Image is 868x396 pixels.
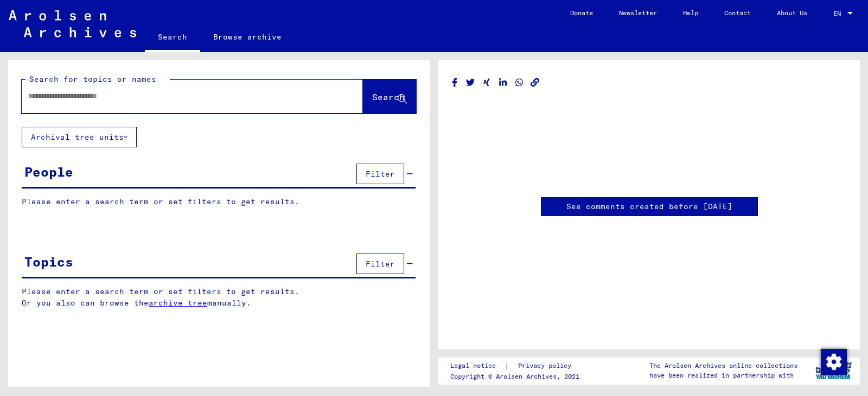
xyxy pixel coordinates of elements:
a: archive tree [149,298,207,308]
button: Filter [356,164,404,184]
p: Please enter a search term or set filters to get results. Or you also can browse the manually. [22,286,416,309]
button: Share on Xing [481,76,493,89]
button: Archival tree units [22,127,137,147]
span: Filter [366,259,395,269]
button: Copy link [529,76,541,89]
a: Browse archive [200,24,295,50]
a: Search [145,24,200,52]
span: Filter [366,169,395,179]
span: Search [372,92,405,102]
mat-label: Search for topics or names [29,74,156,84]
button: Share on Twitter [465,76,476,89]
div: | [450,360,584,372]
a: Legal notice [450,360,505,372]
div: Change consent [820,348,846,374]
button: Share on Facebook [449,76,461,89]
p: Copyright © Arolsen Archives, 2021 [450,372,584,381]
button: Filter [356,254,404,274]
span: EN [833,10,845,17]
p: have been realized in partnership with [649,371,797,380]
img: Arolsen_neg.svg [9,10,136,37]
button: Share on WhatsApp [514,76,525,89]
img: Change consent [821,349,847,375]
a: Privacy policy [509,360,584,372]
button: Share on LinkedIn [497,76,509,89]
div: People [24,162,73,181]
img: yv_logo.png [813,357,854,384]
p: Please enter a search term or set filters to get results. [22,196,416,207]
button: Search [363,80,416,113]
div: Topics [24,252,73,271]
a: See comments created before [DATE] [566,201,732,212]
p: The Arolsen Archives online collections [649,361,797,371]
